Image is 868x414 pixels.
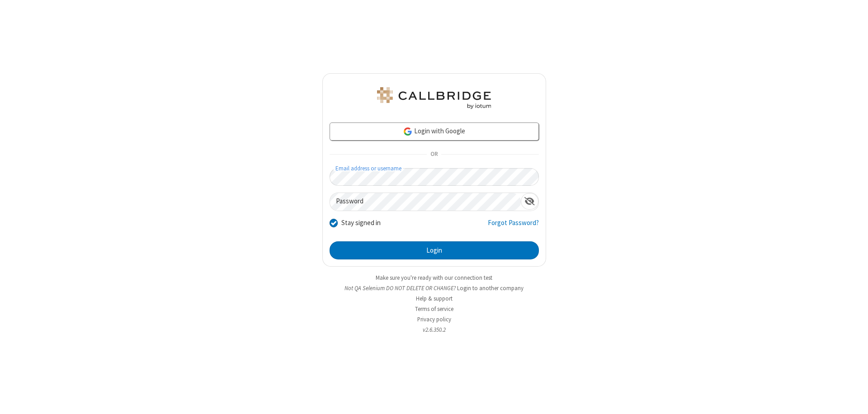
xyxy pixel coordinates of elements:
button: Login [330,241,539,259]
li: v2.6.350.2 [322,325,546,334]
img: google-icon.png [403,127,413,136]
a: Make sure you're ready with our connection test [376,274,492,282]
input: Password [330,193,521,211]
a: Privacy policy [417,315,451,323]
label: Stay signed in [341,218,381,228]
a: Login with Google [330,122,539,141]
a: Forgot Password? [488,218,539,235]
li: Not QA Selenium DO NOT DELETE OR CHANGE? [322,284,546,292]
img: QA Selenium DO NOT DELETE OR CHANGE [375,87,493,109]
button: Login to another company [457,284,524,292]
a: Terms of service [415,305,453,313]
div: Show password [521,193,538,210]
input: Email address or username [330,168,539,186]
span: OR [427,148,441,161]
a: Help & support [416,295,453,302]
